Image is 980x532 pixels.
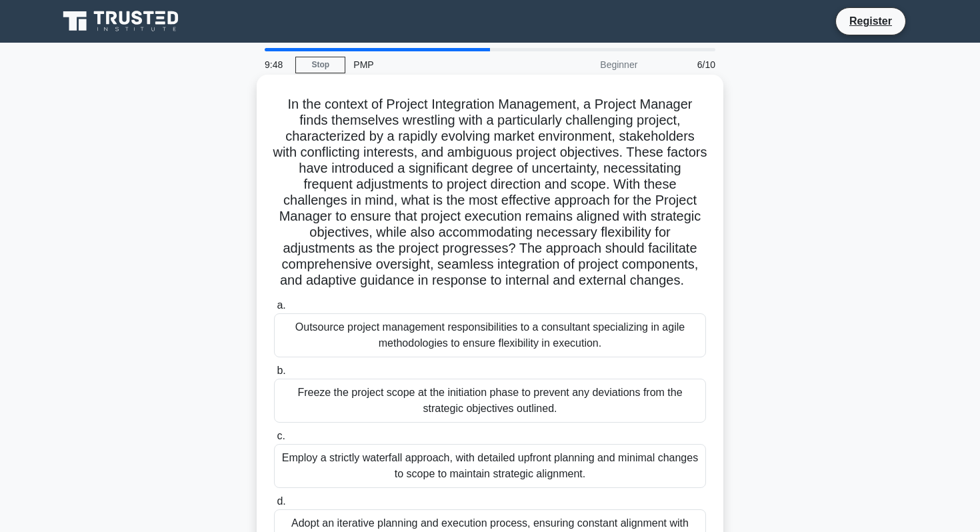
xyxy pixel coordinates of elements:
[273,96,707,289] h5: In the context of Project Integration Management, a Project Manager finds themselves wrestling wi...
[277,430,285,441] span: c.
[841,13,900,29] a: Register
[277,495,285,507] span: d.
[529,51,645,78] div: Beginner
[645,51,723,78] div: 6/10
[277,299,285,311] span: a.
[277,365,285,376] span: b.
[274,444,706,488] div: Employ a strictly waterfall approach, with detailed upfront planning and minimal changes to scope...
[257,51,295,78] div: 9:48
[345,51,529,78] div: PMP
[295,57,345,73] a: Stop
[274,379,706,423] div: Freeze the project scope at the initiation phase to prevent any deviations from the strategic obj...
[274,313,706,357] div: Outsource project management responsibilities to a consultant specializing in agile methodologies...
